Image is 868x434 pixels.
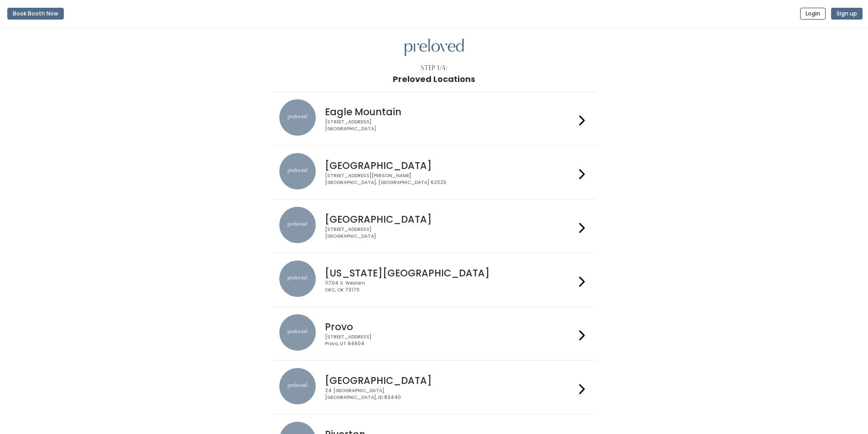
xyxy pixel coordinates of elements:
[279,368,589,407] a: preloved location [GEOGRAPHIC_DATA] 24 [GEOGRAPHIC_DATA][GEOGRAPHIC_DATA], ID 83440
[325,334,575,347] div: [STREET_ADDRESS] Provo, UT 84604
[279,99,316,136] img: preloved location
[7,8,64,20] button: Book Booth Now
[279,260,316,297] img: preloved location
[325,375,575,386] h4: [GEOGRAPHIC_DATA]
[279,207,316,243] img: preloved location
[325,160,575,171] h4: [GEOGRAPHIC_DATA]
[800,8,826,20] button: Login
[279,314,589,353] a: preloved location Provo [STREET_ADDRESS]Provo, UT 84604
[325,322,575,332] h4: Provo
[279,368,316,404] img: preloved location
[831,8,863,20] button: Sign up
[421,63,447,73] div: Step 1/4:
[325,388,575,401] div: 24 [GEOGRAPHIC_DATA] [GEOGRAPHIC_DATA], ID 83440
[325,214,575,225] h4: [GEOGRAPHIC_DATA]
[405,39,464,56] img: preloved logo
[279,153,589,192] a: preloved location [GEOGRAPHIC_DATA] [STREET_ADDRESS][PERSON_NAME][GEOGRAPHIC_DATA], [GEOGRAPHIC_D...
[279,314,316,351] img: preloved location
[325,119,575,132] div: [STREET_ADDRESS] [GEOGRAPHIC_DATA]
[279,99,589,138] a: preloved location Eagle Mountain [STREET_ADDRESS][GEOGRAPHIC_DATA]
[325,280,575,293] div: 11704 S. Western OKC, OK 73170
[7,4,64,24] a: Book Booth Now
[325,226,575,240] div: [STREET_ADDRESS] [GEOGRAPHIC_DATA]
[325,107,575,117] h4: Eagle Mountain
[279,153,316,189] img: preloved location
[279,260,589,299] a: preloved location [US_STATE][GEOGRAPHIC_DATA] 11704 S. WesternOKC, OK 73170
[393,75,475,84] h1: Preloved Locations
[325,173,575,186] div: [STREET_ADDRESS][PERSON_NAME] [GEOGRAPHIC_DATA], [GEOGRAPHIC_DATA] 62025
[279,207,589,245] a: preloved location [GEOGRAPHIC_DATA] [STREET_ADDRESS][GEOGRAPHIC_DATA]
[325,268,575,278] h4: [US_STATE][GEOGRAPHIC_DATA]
